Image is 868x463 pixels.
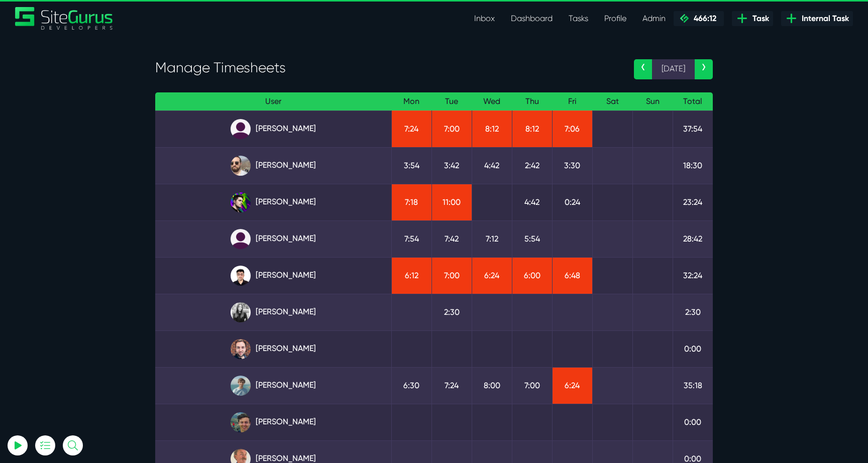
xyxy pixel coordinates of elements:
a: [PERSON_NAME] [163,266,383,286]
a: [PERSON_NAME] [163,229,383,249]
img: rxuxidhawjjb44sgel4e.png [231,192,251,212]
a: ‹ [634,59,652,79]
a: Profile [596,9,634,29]
a: Tasks [561,9,596,29]
a: [PERSON_NAME] [163,302,383,322]
th: Total [673,92,713,111]
img: esb8jb8dmrsykbqurfoz.jpg [231,412,251,432]
td: 7:00 [431,257,472,294]
td: 7:24 [391,110,431,147]
th: Mon [391,92,431,111]
a: [PERSON_NAME] [163,376,383,396]
td: 6:00 [512,257,552,294]
a: [PERSON_NAME] [163,412,383,432]
td: 7:24 [431,367,472,404]
span: Task [748,13,769,25]
a: SiteGurus [15,7,114,30]
td: 5:54 [512,220,552,257]
td: 11:00 [431,184,472,220]
img: rgqpcqpgtbr9fmz9rxmm.jpg [231,302,251,322]
img: ublsy46zpoyz6muduycb.jpg [231,156,251,176]
a: [PERSON_NAME] [163,156,383,176]
a: [PERSON_NAME] [163,192,383,212]
a: [PERSON_NAME] [163,339,383,359]
td: 7:54 [391,220,431,257]
td: 0:00 [673,404,713,440]
td: 8:12 [512,110,552,147]
img: default_qrqg0b.png [231,229,251,249]
td: 37:54 [673,110,713,147]
td: 6:48 [552,257,592,294]
td: 0:24 [552,184,592,220]
td: 0:00 [673,330,713,367]
td: 32:24 [673,257,713,294]
th: Sat [592,92,632,111]
th: Fri [552,92,592,111]
td: 28:42 [673,220,713,257]
span: Internal Task [798,13,849,25]
td: 35:18 [673,367,713,404]
td: 2:30 [673,294,713,330]
a: Admin [634,9,674,29]
img: tkl4csrki1nqjgf0pb1z.png [231,376,251,396]
td: 2:30 [431,294,472,330]
td: 8:12 [472,110,512,147]
td: 7:12 [472,220,512,257]
img: default_qrqg0b.png [231,119,251,139]
a: 466:12 [674,11,724,26]
td: 7:00 [512,367,552,404]
th: Tue [431,92,472,111]
td: 4:42 [512,184,552,220]
a: Dashboard [503,9,561,29]
td: 23:24 [673,184,713,220]
a: Inbox [466,9,503,29]
h3: Manage Timesheets [155,59,619,76]
th: Wed [472,92,512,111]
img: Sitegurus Logo [15,7,114,30]
td: 3:42 [431,147,472,184]
td: 7:18 [391,184,431,220]
td: 6:24 [552,367,592,404]
td: 8:00 [472,367,512,404]
td: 7:00 [431,110,472,147]
td: 7:42 [431,220,472,257]
td: 18:30 [673,147,713,184]
td: 6:12 [391,257,431,294]
a: Task [732,11,773,26]
th: User [155,92,391,111]
td: 6:24 [472,257,512,294]
img: tfogtqcjwjterk6idyiu.jpg [231,339,251,359]
td: 6:30 [391,367,431,404]
span: [DATE] [652,59,695,79]
th: Sun [632,92,673,111]
td: 3:54 [391,147,431,184]
th: Thu [512,92,552,111]
a: › [695,59,713,79]
td: 4:42 [472,147,512,184]
td: 2:42 [512,147,552,184]
img: xv1kmavyemxtguplm5ir.png [231,266,251,286]
a: Internal Task [781,11,853,26]
td: 3:30 [552,147,592,184]
td: 7:06 [552,110,592,147]
a: [PERSON_NAME] [163,119,383,139]
span: 466:12 [690,14,716,23]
